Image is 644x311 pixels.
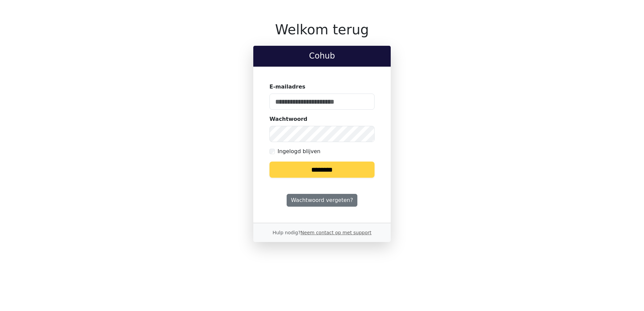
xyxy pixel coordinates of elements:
label: Ingelogd blijven [278,147,320,155]
label: Wachtwoord [269,115,308,123]
h2: Cohub [259,51,385,61]
h1: Welkom terug [253,22,391,38]
a: Wachtwoord vergeten? [287,194,357,207]
small: Hulp nodig? [272,230,372,235]
label: E-mailadres [269,83,305,91]
a: Neem contact op met support [300,230,371,235]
